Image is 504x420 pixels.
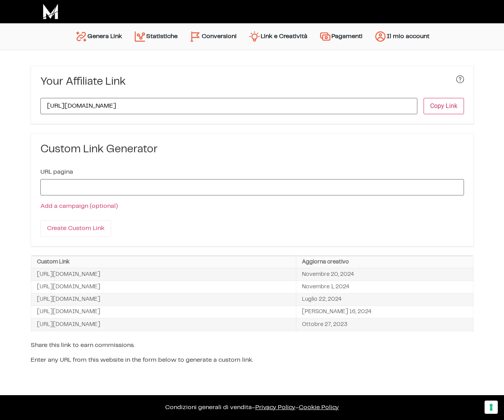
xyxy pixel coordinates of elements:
h3: Your Affiliate Link [40,75,126,89]
span: Cookie Policy [299,404,339,410]
label: URL pagina [40,169,73,175]
td: Luglio 22, 2024 [296,293,473,306]
a: Add a campaign (optional) [40,203,118,209]
span: [URL][DOMAIN_NAME] [37,308,100,316]
input: Create Custom Link [40,220,111,237]
img: creativity.svg [248,30,261,43]
a: Conversioni [183,27,242,46]
span: [URL][DOMAIN_NAME] [37,270,100,279]
img: payments.svg [319,30,331,43]
td: Novembre 20, 2024 [296,268,473,281]
a: Link e Creatività [242,27,313,46]
td: Novembre 1, 2024 [296,281,473,293]
p: Share this link to earn commissions. [31,341,474,350]
span: [URL][DOMAIN_NAME] [37,321,100,329]
img: stats.svg [134,30,146,43]
td: Ottobre 27, 2023 [296,318,473,331]
th: Aggiorna creativo [296,256,473,268]
h3: Custom Link Generator [40,143,464,156]
a: Genera Link [69,27,128,46]
img: conversion-2.svg [189,30,202,43]
a: Il mio account [368,27,435,46]
a: Pagamenti [313,27,368,46]
img: generate-link.svg [75,30,87,43]
a: Privacy Policy [255,404,295,410]
p: Enter any URL from this website in the form below to generate a custom link. [31,356,474,365]
a: Condizioni generali di vendita [165,404,252,410]
p: – – [8,403,496,412]
nav: Menu principale [69,23,435,50]
th: Custom Link [31,256,296,268]
span: [URL][DOMAIN_NAME] [37,283,100,291]
img: account.svg [374,30,387,43]
a: Statistiche [128,27,183,46]
span: [URL][DOMAIN_NAME] [37,295,100,304]
button: Copy Link [424,98,464,114]
button: Le tue preferenze relative al consenso per le tecnologie di tracciamento [485,401,498,414]
td: [PERSON_NAME] 16, 2024 [296,306,473,318]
